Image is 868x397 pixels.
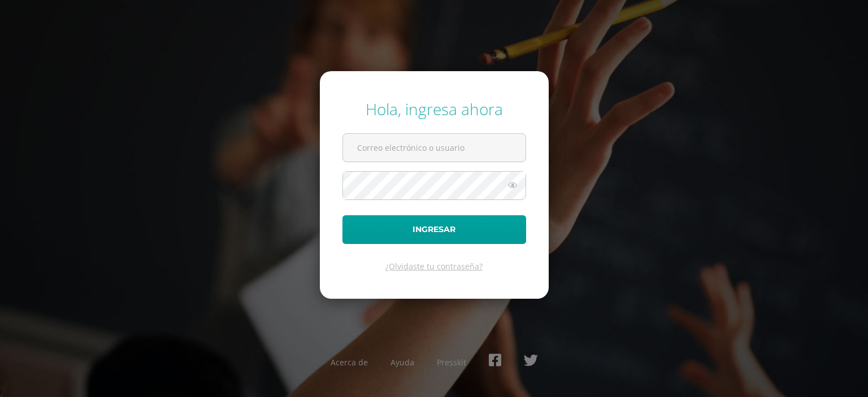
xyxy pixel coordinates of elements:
div: Hola, ingresa ahora [342,98,526,120]
button: Ingresar [342,215,526,244]
a: Acerca de [331,357,368,368]
a: ¿Olvidaste tu contraseña? [385,261,483,272]
a: Ayuda [390,357,414,368]
a: Presskit [437,357,466,368]
input: Correo electrónico o usuario [343,134,526,162]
